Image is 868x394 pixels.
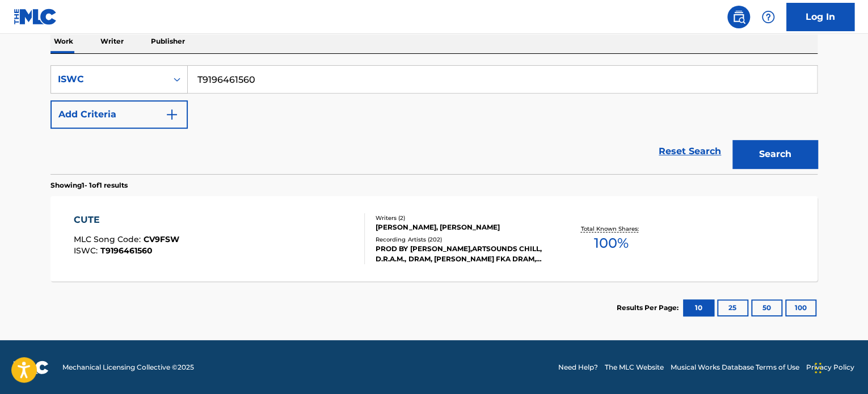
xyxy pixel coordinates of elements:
[580,224,641,233] p: Total Known Shares:
[717,299,748,316] button: 25
[74,213,179,227] div: CUTE
[100,245,153,256] span: T9196461560
[376,244,547,264] div: PROD BY [PERSON_NAME],ARTSOUNDS CHILL, D.R.A.M., DRAM, [PERSON_NAME] FKA DRAM, PROD BY [PERSON_NAME]
[376,235,547,244] div: Recording Artists ( 202 )
[757,6,779,28] div: Help
[14,9,57,25] img: MLC Logo
[683,299,714,316] button: 10
[50,196,818,281] a: CUTEMLC Song Code:CV9FSWISWC:T9196461560Writers (2)[PERSON_NAME], [PERSON_NAME]Recording Artists ...
[815,351,821,385] div: Drag
[785,299,816,316] button: 100
[62,362,194,372] span: Mechanical Licensing Collective © 2025
[671,362,799,372] a: Musical Works Database Terms of Use
[732,10,745,24] img: search
[732,140,818,168] button: Search
[50,100,188,129] button: Add Criteria
[558,362,598,372] a: Need Help?
[593,233,628,253] span: 100 %
[74,245,100,256] span: ISWC :
[806,362,854,372] a: Privacy Policy
[653,139,727,164] a: Reset Search
[74,234,144,244] span: MLC Song Code :
[165,108,179,121] img: 9d2ae6d4665cec9f34b9.svg
[617,303,681,313] p: Results Per Page:
[605,362,664,372] a: The MLC Website
[751,299,782,316] button: 50
[50,65,818,174] form: Search Form
[50,29,77,53] p: Work
[144,234,179,244] span: CV9FSW
[97,29,127,53] p: Writer
[14,361,49,374] img: logo
[376,222,547,232] div: [PERSON_NAME], [PERSON_NAME]
[50,180,128,190] p: Showing 1 - 1 of 1 results
[761,10,775,24] img: help
[727,6,750,28] a: Public Search
[58,73,160,86] div: ISWC
[786,3,854,31] a: Log In
[376,214,547,222] div: Writers ( 2 )
[811,340,868,394] iframe: Chat Widget
[148,29,188,53] p: Publisher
